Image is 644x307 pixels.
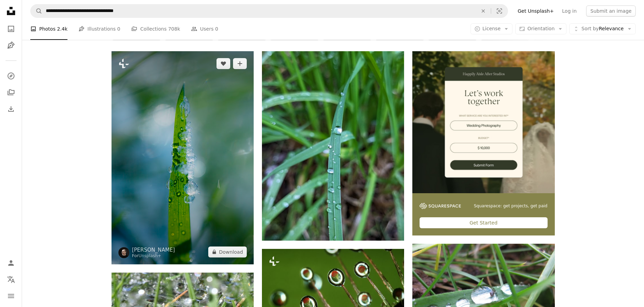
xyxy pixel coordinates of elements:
[112,154,254,161] a: a close up of a green plant with water droplets
[527,26,555,31] span: Orientation
[4,69,18,83] a: Explore
[471,23,513,34] button: License
[31,4,42,18] button: Search Unsplash
[4,86,18,99] a: Collections
[515,23,567,34] button: Orientation
[491,4,508,18] button: Visual search
[30,4,508,18] form: Find visuals sitewide
[4,102,18,116] a: Download History
[412,294,555,300] a: a close up of water droplets on a blade of grass
[191,18,218,40] a: Users 0
[4,256,18,270] a: Log in / Sign up
[4,289,18,303] button: Menu
[139,253,161,258] a: Unsplash+
[581,25,624,32] span: Relevance
[215,25,218,33] span: 0
[420,217,547,228] div: Get Started
[412,51,555,235] a: Squarespace: get projects, get paidGet Started
[78,18,120,40] a: Illustrations 0
[581,26,599,31] span: Sort by
[262,143,404,149] a: a close up of a green plant with water drops
[558,6,581,17] a: Log in
[476,4,491,18] button: Clear
[117,25,120,33] span: 0
[4,273,18,286] button: Language
[208,246,247,257] button: Download
[412,51,555,193] img: file-1747939393036-2c53a76c450aimage
[131,18,180,40] a: Collections 708k
[168,25,180,33] span: 708k
[262,292,404,298] a: a close up of water droplets on a green surface
[233,58,247,69] button: Add to Collection
[132,246,175,253] a: [PERSON_NAME]
[474,203,548,209] span: Squarespace: get projects, get paid
[420,203,461,209] img: file-1747939142011-51e5cc87e3c9
[483,26,501,31] span: License
[118,247,129,258] img: Go to Joshua Earle's profile
[514,6,558,17] a: Get Unsplash+
[4,4,18,19] a: Home — Unsplash
[217,58,230,69] button: Like
[586,6,636,17] button: Submit an image
[262,51,404,241] img: a close up of a green plant with water drops
[569,23,636,34] button: Sort byRelevance
[112,51,254,264] img: a close up of a green plant with water droplets
[4,39,18,52] a: Illustrations
[4,22,18,36] a: Photos
[132,253,175,259] div: For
